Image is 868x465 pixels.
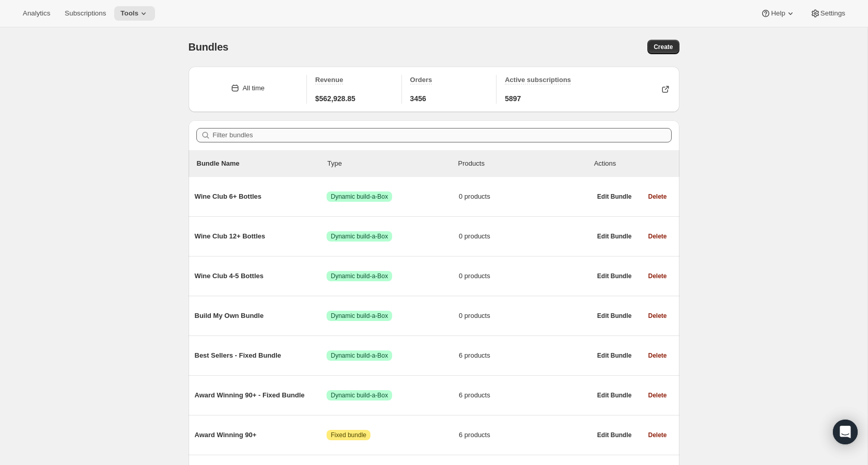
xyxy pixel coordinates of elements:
[597,232,632,240] span: Edit Bundle
[642,269,673,283] button: Delete
[505,93,521,104] span: 5897
[197,158,328,169] p: Bundle Name
[597,312,632,320] span: Edit Bundle
[242,83,265,93] div: All time
[195,311,327,321] span: Build My Own Bundle
[315,76,343,84] span: Revenue
[648,232,667,240] span: Delete
[648,431,667,439] span: Delete
[591,229,638,244] button: Edit Bundle
[648,312,667,320] span: Delete
[591,428,638,442] button: Edit Bundle
[654,43,673,51] span: Create
[648,193,667,201] span: Delete
[331,272,388,280] span: Dynamic build-a-Box
[591,388,638,403] button: Edit Bundle
[591,348,638,363] button: Edit Bundle
[331,193,388,201] span: Dynamic build-a-Box
[642,348,673,363] button: Delete
[642,309,673,323] button: Delete
[195,390,327,400] span: Award Winning 90+ - Fixed Bundle
[594,158,671,169] div: Actions
[597,391,632,399] span: Edit Bundle
[597,272,632,280] span: Edit Bundle
[597,351,632,360] span: Edit Bundle
[459,191,591,202] span: 0 products
[459,271,591,281] span: 0 products
[58,6,112,21] button: Subscriptions
[410,76,432,84] span: Orders
[315,93,355,104] span: $562,928.85
[642,388,673,403] button: Delete
[833,420,858,444] div: Open Intercom Messenger
[647,40,679,54] button: Create
[458,158,589,169] div: Products
[410,93,426,104] span: 3456
[195,350,327,361] span: Best Sellers - Fixed Bundle
[642,229,673,244] button: Delete
[331,312,388,320] span: Dynamic build-a-Box
[195,231,327,242] span: Wine Club 12+ Bottles
[648,391,667,399] span: Delete
[505,76,571,84] span: Active subscriptions
[820,9,845,18] span: Settings
[591,189,638,204] button: Edit Bundle
[597,193,632,201] span: Edit Bundle
[114,6,155,21] button: Tools
[23,9,50,18] span: Analytics
[213,128,672,142] input: Filter bundles
[328,158,458,169] div: Type
[331,351,388,360] span: Dynamic build-a-Box
[771,9,785,18] span: Help
[17,6,56,21] button: Analytics
[754,6,801,21] button: Help
[597,431,632,439] span: Edit Bundle
[189,41,229,53] span: Bundles
[331,232,388,240] span: Dynamic build-a-Box
[331,391,388,399] span: Dynamic build-a-Box
[65,9,106,18] span: Subscriptions
[804,6,851,21] button: Settings
[648,351,667,360] span: Delete
[459,350,591,361] span: 6 products
[648,272,667,280] span: Delete
[331,431,366,439] span: Fixed bundle
[195,271,327,281] span: Wine Club 4-5 Bottles
[642,189,673,204] button: Delete
[459,311,591,321] span: 0 products
[642,428,673,442] button: Delete
[591,309,638,323] button: Edit Bundle
[459,430,591,440] span: 6 products
[459,390,591,400] span: 6 products
[120,9,138,18] span: Tools
[195,430,327,440] span: Award Winning 90+
[591,269,638,283] button: Edit Bundle
[459,231,591,242] span: 0 products
[195,191,327,202] span: Wine Club 6+ Bottles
